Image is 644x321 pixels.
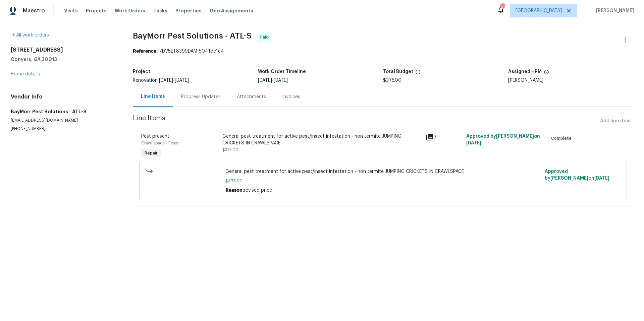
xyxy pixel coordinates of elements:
[153,8,167,13] span: Tasks
[11,72,40,76] a: Home details
[141,134,169,139] span: Pest present
[516,7,562,14] span: [GEOGRAPHIC_DATA]
[133,115,597,127] span: Line Items
[64,7,78,14] span: Visits
[544,69,549,78] span: The hpm assigned to this work order.
[383,78,401,83] span: $375.00
[594,176,609,181] span: [DATE]
[222,133,422,146] div: General pest treatment for active pest/insect infestation - non termite JUMPING CRICKETS IN CRAWL...
[133,32,252,40] span: BayMorr Pest Solutions - ATL-S
[141,93,165,100] div: Line Items
[11,47,117,53] h2: [STREET_ADDRESS]
[142,150,160,156] span: Repair
[11,108,117,115] h5: BayMorr Pest Solutions - ATL-S
[210,7,253,14] span: Geo Assignments
[508,78,633,83] div: [PERSON_NAME]
[415,69,421,78] span: The total cost of line items that have been proposed by Opendoor. This sum includes line items th...
[274,78,288,83] span: [DATE]
[133,48,633,55] div: 7DV5ET8399DAM-5041de1e4
[181,93,221,100] div: Progress Updates
[426,133,462,141] div: 3
[383,69,413,74] h5: Total Budget
[244,188,272,193] span: revised price
[133,78,189,83] span: Renovation
[133,49,158,54] b: Reference:
[222,148,238,152] span: $375.00
[11,93,117,100] h4: Vendor Info
[225,188,244,193] span: Reason:
[11,56,117,63] h5: Conyers, GA 30013
[11,126,117,132] p: [PHONE_NUMBER]
[466,141,481,145] span: [DATE]
[282,93,300,100] div: Invoices
[133,69,150,74] h5: Project
[466,134,540,145] span: Approved by [PERSON_NAME] on
[508,69,542,74] h5: Assigned HPM
[86,7,107,14] span: Projects
[500,4,505,11] div: 109
[225,178,541,184] span: $375.00
[23,7,45,14] span: Maestro
[237,93,266,100] div: Attachments
[11,33,49,38] a: All work orders
[225,168,541,175] span: General pest treatment for active pest/insect infestation - non termite JUMPING CRICKETS IN CRAWL...
[159,78,189,83] span: -
[159,78,173,83] span: [DATE]
[11,118,117,123] p: [EMAIL_ADDRESS][DOMAIN_NAME]
[593,7,634,14] span: [PERSON_NAME]
[258,78,288,83] span: -
[175,78,189,83] span: [DATE]
[551,135,574,142] span: Complete
[545,169,609,181] span: Approved by [PERSON_NAME] on
[115,7,145,14] span: Work Orders
[175,7,202,14] span: Properties
[260,34,271,41] span: Paid
[258,78,272,83] span: [DATE]
[258,69,306,74] h5: Work Order Timeline
[141,141,178,145] span: Crawl space - Pests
